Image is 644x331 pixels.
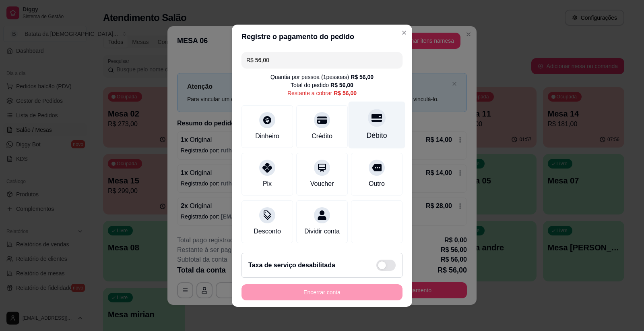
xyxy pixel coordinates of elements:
input: Ex.: hambúrguer de cordeiro [246,52,398,68]
div: Débito [367,130,387,141]
h2: Taxa de serviço desabilitada [248,260,335,270]
div: Quantia por pessoa ( 1 pessoas) [270,73,374,81]
div: Outro [369,179,385,189]
div: R$ 56,00 [330,81,353,89]
div: Dinheiro [255,131,279,141]
div: Total do pedido [291,81,353,89]
div: R$ 56,00 [334,89,357,97]
header: Registre o pagamento do pedido [232,25,412,49]
div: Restante a cobrar [287,89,357,97]
div: Pix [263,179,272,189]
div: Dividir conta [304,227,340,236]
div: Crédito [312,131,332,141]
button: Close [398,26,411,39]
div: Desconto [254,227,281,236]
div: R$ 56,00 [351,73,374,81]
div: Voucher [310,179,334,189]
